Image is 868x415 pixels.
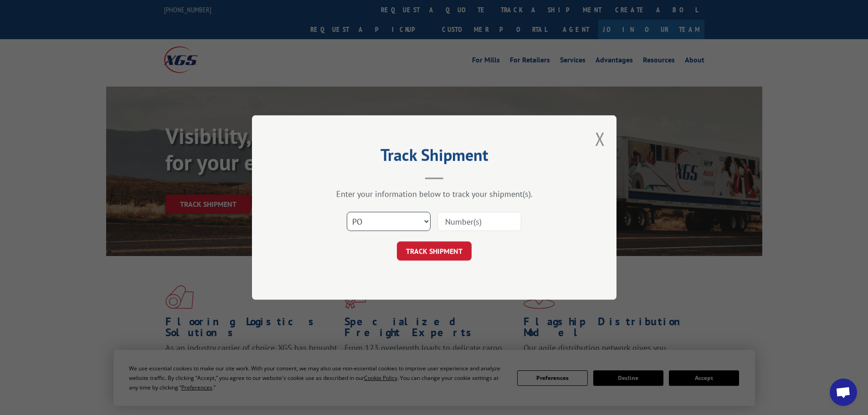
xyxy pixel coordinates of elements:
button: Close modal [595,127,605,151]
div: Open chat [830,379,857,406]
h2: Track Shipment [298,149,571,166]
div: Enter your information below to track your shipment(s). [298,189,571,199]
button: TRACK SHIPMENT [397,241,472,261]
input: Number(s) [437,212,521,231]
